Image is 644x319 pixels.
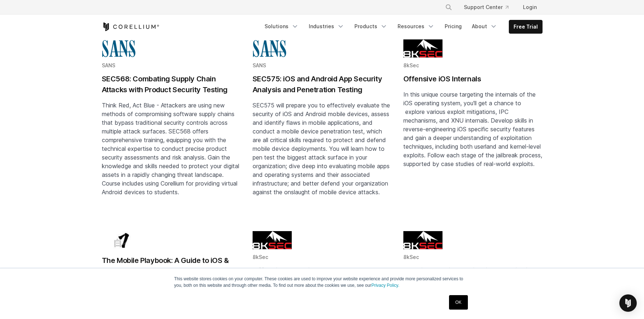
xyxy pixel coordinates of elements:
[253,265,392,276] h2: Offensive Android Internals
[458,1,514,14] a: Support Center
[253,39,392,220] a: Blog post summary: SEC575: iOS and Android App Security Analysis and Penetration Testing
[253,39,287,58] img: sans-logo-cropped
[403,39,443,58] img: 8KSEC logo
[260,20,303,33] a: Solutions
[102,102,239,196] span: Think Red, Act Blue - Attackers are using new methods of compromising software supply chains that...
[102,22,159,31] a: Corellium Home
[403,265,543,276] h2: Practical Mobile Application Exploitation
[102,39,241,220] a: Blog post summary: SEC568: Combating Supply Chain Attacks with Product Security Testing
[509,20,542,33] a: Free Trial
[436,1,543,14] div: Navigation Menu
[304,20,349,33] a: Industries
[393,20,439,33] a: Resources
[517,1,543,14] a: Login
[102,231,141,249] img: Bai7 logo updated
[102,73,241,95] h2: SEC568: Combating Supply Chain Attacks with Product Security Testing
[403,91,542,167] span: In this unique course targeting the internals of the iOS operating system, you'll get a chance to...
[442,1,455,14] button: Search
[403,62,419,68] span: 8kSec
[468,20,502,33] a: About
[102,39,136,58] img: sans-logo-cropped
[403,254,419,260] span: 8kSec
[371,283,399,288] a: Privacy Policy.
[174,276,470,289] p: This website stores cookies on your computer. These cookies are used to improve your website expe...
[403,39,543,220] a: Blog post summary: Offensive iOS Internals
[253,101,392,196] p: SEC575 will prepare you to effectively evaluate the security of iOS and Android mobile devices, a...
[253,73,392,95] h2: SEC575: iOS and Android App Security Analysis and Penetration Testing
[102,255,241,277] h2: The Mobile Playbook: A Guide to iOS & Android App Security
[449,295,468,310] a: OK
[440,20,466,33] a: Pricing
[253,62,266,68] span: SANS
[619,294,637,312] div: Open Intercom Messenger
[253,254,268,260] span: 8kSec
[403,73,543,84] h2: Offensive iOS Internals
[102,62,115,68] span: SANS
[350,20,392,33] a: Products
[403,231,443,249] img: 8KSEC logo
[260,20,543,34] div: Navigation Menu
[253,231,292,249] img: 8KSEC logo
